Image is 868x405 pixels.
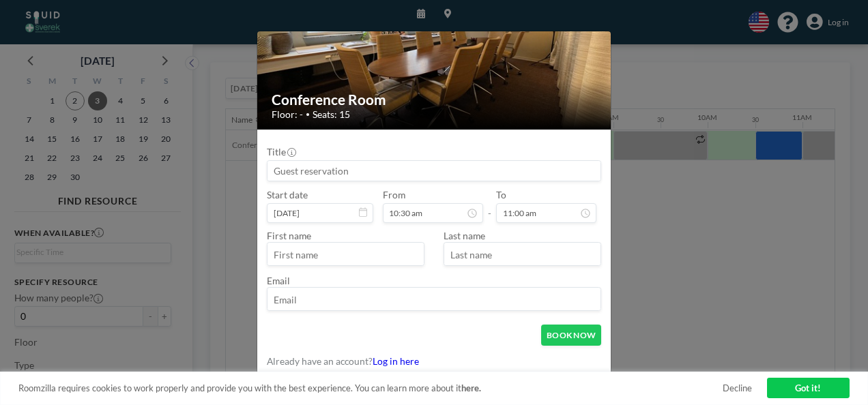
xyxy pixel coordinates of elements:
[267,230,311,241] label: First name
[306,110,310,119] span: •
[444,245,601,265] input: Last name
[373,355,419,367] a: Log in here
[541,325,601,346] button: BOOK NOW
[267,189,308,200] label: Start date
[272,91,598,108] h2: Conference Room
[267,275,290,286] label: Email
[267,355,373,367] span: Already have an account?
[267,290,601,310] input: Email
[383,189,405,200] label: From
[272,108,303,120] span: Floor: -
[723,382,752,393] a: Decline
[18,382,723,393] span: Roomzilla requires cookies to work properly and provide you with the best experience. You can lea...
[496,189,506,200] label: To
[444,230,485,241] label: Last name
[267,146,295,157] label: Title
[767,378,850,398] a: Got it!
[267,161,601,181] input: Guest reservation
[267,245,424,265] input: First name
[461,382,481,393] a: here.
[313,108,350,120] span: Seats: 15
[488,193,491,219] span: -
